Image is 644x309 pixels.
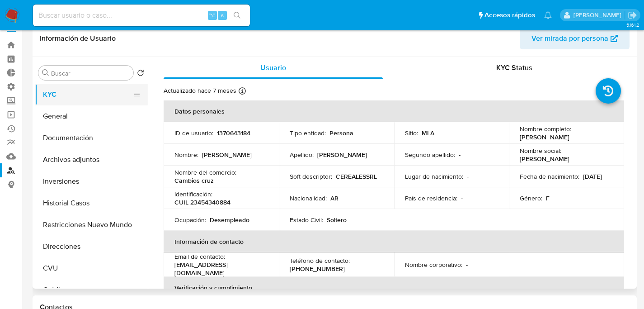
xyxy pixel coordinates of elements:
p: Persona [329,129,353,137]
p: Género : [520,194,542,202]
button: Volver al orden por defecto [137,69,144,79]
p: - [467,172,469,181]
a: Salir [628,10,637,20]
p: Nombre completo : [520,125,571,133]
p: [PERSON_NAME] [520,155,569,163]
p: Identificación : [174,190,212,198]
p: - [466,261,468,269]
button: CVU [35,257,148,279]
p: - [459,151,461,159]
button: Direcciones [35,236,148,257]
p: Ocupación : [174,216,206,224]
button: Historial Casos [35,192,148,214]
p: [PERSON_NAME] [520,133,569,141]
p: Soltero [327,216,347,224]
p: Nombre corporativo : [405,261,462,269]
th: Datos personales [164,100,624,122]
p: Nombre del comercio : [174,168,236,176]
span: Usuario [260,62,286,73]
p: Tipo entidad : [290,129,326,137]
p: [DATE] [583,172,602,181]
p: [PHONE_NUMBER] [290,265,345,273]
p: [PERSON_NAME] [317,151,367,159]
button: search-icon [228,9,246,22]
p: F [546,194,550,202]
button: Restricciones Nuevo Mundo [35,214,148,236]
span: Ver mirada por persona [531,28,608,49]
button: KYC [35,84,141,105]
button: Buscar [42,69,49,76]
p: Desempleado [210,216,249,224]
p: - [461,194,463,202]
p: Apellido : [290,151,314,159]
p: Nombre social : [520,147,561,155]
p: Sitio : [405,129,418,137]
span: Accesos rápidos [484,10,535,20]
button: Créditos [35,279,148,301]
h1: Información de Usuario [40,34,116,43]
p: Estado Civil : [290,216,323,224]
p: 1370643184 [217,129,250,137]
span: s [221,11,224,19]
p: CEREALESSRL [336,172,377,181]
input: Buscar [51,69,130,77]
p: Segundo apellido : [405,151,455,159]
span: KYC Status [496,62,532,73]
p: facundo.marin@mercadolibre.com [573,11,625,19]
p: AR [330,194,338,202]
p: Soft descriptor : [290,172,332,181]
p: [PERSON_NAME] [202,151,252,159]
p: Actualizado hace 7 meses [164,86,236,95]
p: País de residencia : [405,194,457,202]
button: General [35,105,148,127]
span: 3.161.2 [626,21,639,29]
th: Verificación y cumplimiento [164,277,624,299]
p: Email de contacto : [174,252,225,261]
p: Lugar de nacimiento : [405,172,463,181]
p: Nombre : [174,151,198,159]
p: MLA [422,129,434,137]
button: Inversiones [35,171,148,192]
button: Archivos adjuntos [35,149,148,171]
p: Nacionalidad : [290,194,327,202]
input: Buscar usuario o caso... [33,10,250,21]
p: [EMAIL_ADDRESS][DOMAIN_NAME] [174,261,264,277]
a: Notificaciones [544,11,552,19]
button: Documentación [35,127,148,149]
p: Fecha de nacimiento : [520,172,579,181]
span: ⌥ [209,11,216,19]
p: CUIL 23454340884 [174,198,230,206]
p: Teléfono de contacto : [290,257,350,265]
p: Cambios cruz [174,176,214,185]
th: Información de contacto [164,231,624,252]
p: ID de usuario : [174,129,213,137]
button: Ver mirada por persona [520,28,630,49]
